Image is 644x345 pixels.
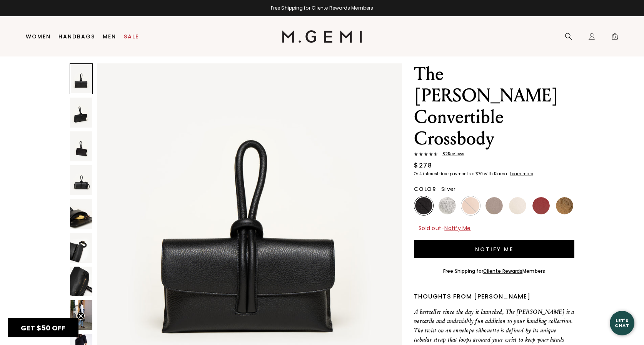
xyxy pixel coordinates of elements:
img: Antique Gold [556,197,573,214]
a: Learn more [509,172,533,176]
img: Burgundy [532,197,550,214]
a: Handbags [58,33,95,40]
div: Let's Chat [610,318,634,328]
img: The Francesca Convertible Crossbody [70,233,92,263]
img: Light Mushroom [486,197,503,214]
div: $278 [414,161,432,170]
klarna-placement-style-amount: $70 [475,171,483,177]
button: Close teaser [77,312,85,320]
a: Women [26,33,51,40]
img: Black [415,197,432,214]
div: GET $50 OFFClose teaser [8,318,78,337]
h1: The [PERSON_NAME] Convertible Crossbody [414,63,574,149]
img: The Francesca Convertible Crossbody [70,131,92,161]
a: Sale [124,33,139,40]
img: M.Gemi [282,30,362,43]
a: Men [103,33,116,40]
img: The Francesca Convertible Crossbody [70,199,92,229]
span: Notify Me [444,224,470,232]
span: GET $50 OFF [21,323,65,333]
klarna-placement-style-cta: Learn more [510,171,533,177]
img: The Francesca Convertible Crossbody [70,267,92,297]
span: Silver [441,185,456,193]
span: 82 Review s [438,152,464,156]
button: Notify Me [414,240,574,258]
span: 0 [611,34,619,42]
img: The Francesca Convertible Crossbody [70,300,92,330]
a: 82Reviews [414,152,574,158]
div: Free Shipping for Members [443,268,545,274]
img: Silver [439,197,456,214]
img: Ecru [509,197,526,214]
h2: Color [414,186,437,192]
span: Sold out - [419,224,471,232]
div: Thoughts from [PERSON_NAME] [414,292,574,301]
img: The Francesca Convertible Crossbody [70,98,92,128]
klarna-placement-style-body: Or 4 interest-free payments of [414,171,475,177]
a: Cliente Rewards [483,268,523,274]
klarna-placement-style-body: with Klarna [484,171,509,177]
img: Tan [462,197,479,214]
img: The Francesca Convertible Crossbody [70,165,92,195]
